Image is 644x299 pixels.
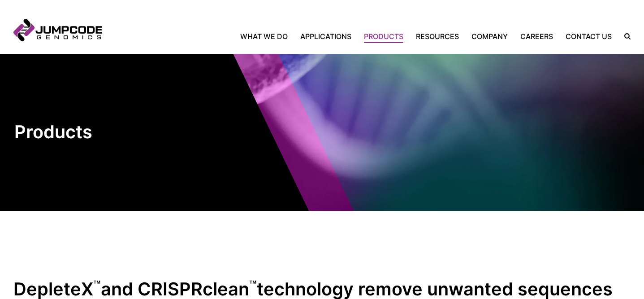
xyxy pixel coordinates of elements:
[102,31,618,42] nav: Primary Navigation
[410,31,465,42] a: Resources
[465,31,514,42] a: Company
[514,31,559,42] a: Careers
[93,278,101,292] sup: ™
[559,31,618,42] a: Contact Us
[14,121,164,144] h1: Products
[240,31,294,42] a: What We Do
[358,31,410,42] a: Products
[294,31,358,42] a: Applications
[618,33,631,40] label: Search the site.
[249,278,257,292] sup: ™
